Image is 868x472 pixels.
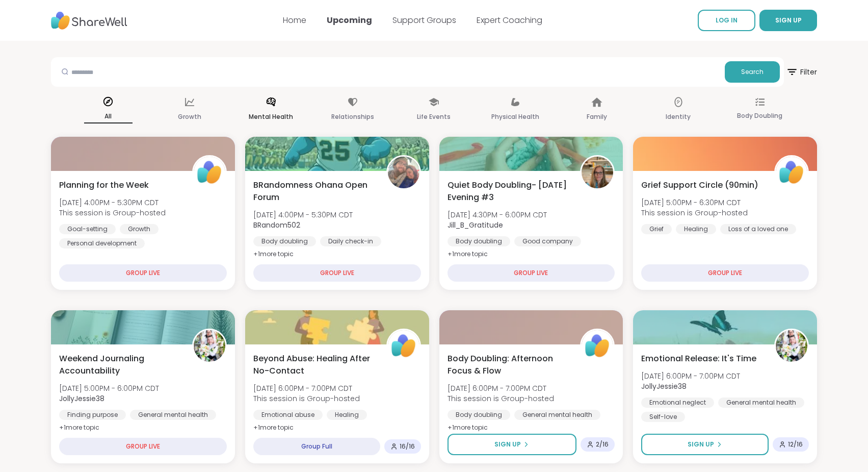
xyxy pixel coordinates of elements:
[59,197,166,208] span: [DATE] 4:00PM - 5:30PM CDT
[400,442,415,451] span: 16 / 16
[448,353,569,377] span: Body Doubling: Afternoon Focus & Flow
[641,398,714,408] div: Emotional neglect
[641,197,748,208] span: [DATE] 5:00PM - 6:30PM CDT
[741,67,764,77] span: Search
[327,14,372,26] a: Upcoming
[388,330,419,362] img: ShareWell
[417,111,451,123] p: Life Events
[59,410,126,420] div: Finding purpose
[320,236,381,246] div: Daily check-in
[775,16,802,24] span: SIGN UP
[596,440,609,449] span: 2 / 16
[776,330,807,362] img: JollyJessie38
[59,383,159,393] span: [DATE] 5:00PM - 6:00PM CDT
[120,224,159,234] div: Growth
[59,179,149,191] span: Planning for the Week
[253,438,380,455] div: Group Full
[253,383,360,393] span: [DATE] 6:00PM - 7:00PM CDT
[448,434,577,455] button: Sign Up
[51,7,127,35] img: ShareWell Nav Logo
[253,264,421,282] div: GROUP LIVE
[448,236,510,246] div: Body doubling
[641,208,748,218] span: This session is Group-hosted
[59,224,116,234] div: Goal-setting
[448,410,510,420] div: Body doubling
[448,264,615,282] div: GROUP LIVE
[448,210,547,220] span: [DATE] 4:30PM - 6:00PM CDT
[253,410,323,420] div: Emotional abuse
[641,381,687,391] b: JollyJessie38
[641,224,672,234] div: Grief
[253,353,375,377] span: Beyond Abuse: Healing After No-Contact
[725,61,780,83] button: Search
[253,393,360,404] span: This session is Group-hosted
[776,157,807,188] img: ShareWell
[582,157,613,188] img: Jill_B_Gratitude
[178,111,201,123] p: Growth
[788,440,803,449] span: 12 / 16
[641,412,685,422] div: Self-love
[130,410,216,420] div: General mental health
[388,157,419,188] img: BRandom502
[759,10,817,31] button: SIGN UP
[331,111,374,123] p: Relationships
[327,410,367,420] div: Healing
[491,111,539,123] p: Physical Health
[477,14,542,26] a: Expert Coaching
[448,220,503,230] b: Jill_B_Gratitude
[514,410,600,420] div: General mental health
[448,179,569,204] span: Quiet Body Doubling- [DATE] Evening #3
[59,264,227,282] div: GROUP LIVE
[737,110,782,122] p: Body Doubling
[720,224,796,234] div: Loss of a loved one
[59,353,181,377] span: Weekend Journaling Accountability
[786,60,817,84] span: Filter
[494,440,521,449] span: Sign Up
[194,157,225,188] img: ShareWell
[718,398,804,408] div: General mental health
[283,14,306,26] a: Home
[249,111,293,123] p: Mental Health
[582,330,613,362] img: ShareWell
[253,220,300,230] b: BRandom502
[392,14,456,26] a: Support Groups
[641,371,740,381] span: [DATE] 6:00PM - 7:00PM CDT
[641,264,809,282] div: GROUP LIVE
[59,438,227,455] div: GROUP LIVE
[676,224,716,234] div: Healing
[59,238,145,249] div: Personal development
[59,393,104,404] b: JollyJessie38
[641,179,758,191] span: Grief Support Circle (90min)
[641,434,769,455] button: Sign Up
[84,110,133,123] p: All
[641,353,756,365] span: Emotional Release: It's Time
[194,330,225,362] img: JollyJessie38
[448,393,554,404] span: This session is Group-hosted
[587,111,607,123] p: Family
[688,440,714,449] span: Sign Up
[786,57,817,87] button: Filter
[716,16,738,24] span: LOG IN
[253,236,316,246] div: Body doubling
[253,179,375,204] span: BRandomness Ohana Open Forum
[59,208,166,218] span: This session is Group-hosted
[698,10,755,31] a: LOG IN
[666,111,691,123] p: Identity
[448,383,554,393] span: [DATE] 6:00PM - 7:00PM CDT
[514,236,581,246] div: Good company
[253,210,353,220] span: [DATE] 4:00PM - 5:30PM CDT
